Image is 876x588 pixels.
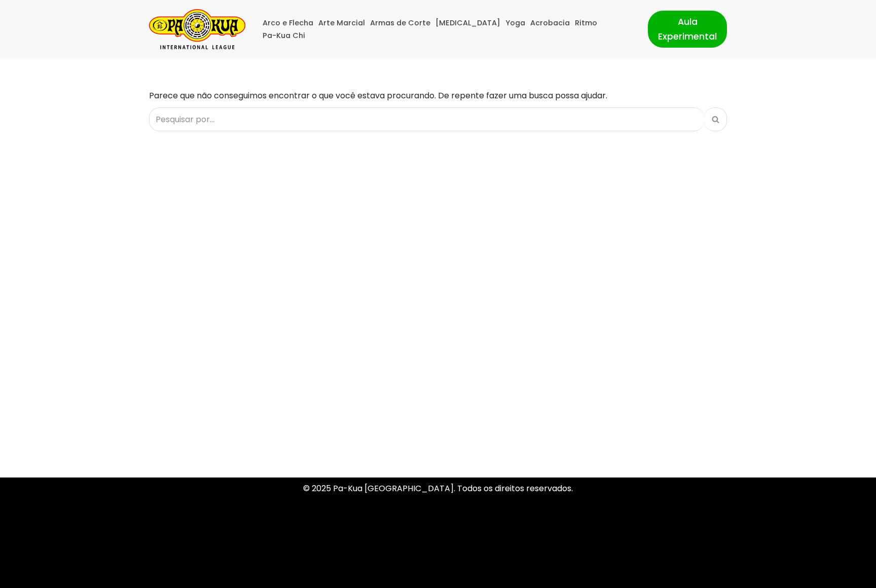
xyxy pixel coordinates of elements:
[263,17,313,29] a: Arco e Flecha
[149,568,253,582] p: | Movido a
[704,107,727,131] button: Busca
[318,17,365,29] a: Arte Marcial
[435,17,500,29] a: [MEDICAL_DATA]
[149,482,727,495] p: © 2025 Pa-Kua [GEOGRAPHIC_DATA]. Todos os direitos reservados.
[149,89,727,102] p: Parece que não conseguimos encontrar o que você estava procurando. De repente fazer uma busca pos...
[149,9,245,49] a: Pa-Kua Brasil Uma Escola de conhecimentos orientais para toda a família. Foco, habilidade concent...
[530,17,570,29] a: Acrobacia
[370,17,430,29] a: Armas de Corte
[261,17,633,42] div: Menu primário
[393,525,484,537] a: Política de Privacidade
[209,569,253,581] a: WordPress
[149,569,169,581] a: Neve
[149,107,704,131] input: Busca
[505,17,525,29] a: Yoga
[575,17,597,29] a: Ritmo
[263,29,305,42] a: Pa-Kua Chi
[648,11,727,47] a: Aula Experimental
